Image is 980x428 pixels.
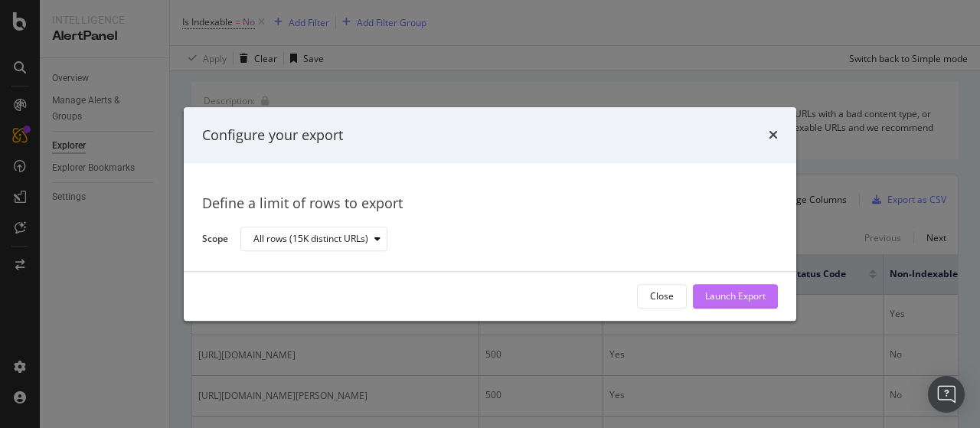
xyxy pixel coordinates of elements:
div: Close [650,290,674,303]
div: Configure your export [202,126,343,145]
div: modal [184,107,796,321]
button: Close [637,284,687,309]
button: All rows (15K distinct URLs) [240,227,387,252]
div: times [769,126,778,145]
div: Define a limit of rows to export [202,194,778,214]
div: All rows (15K distinct URLs) [253,235,368,244]
label: Scope [202,232,228,249]
button: Launch Export [693,284,778,309]
div: Launch Export [705,290,766,303]
div: Open Intercom Messenger [928,376,965,413]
